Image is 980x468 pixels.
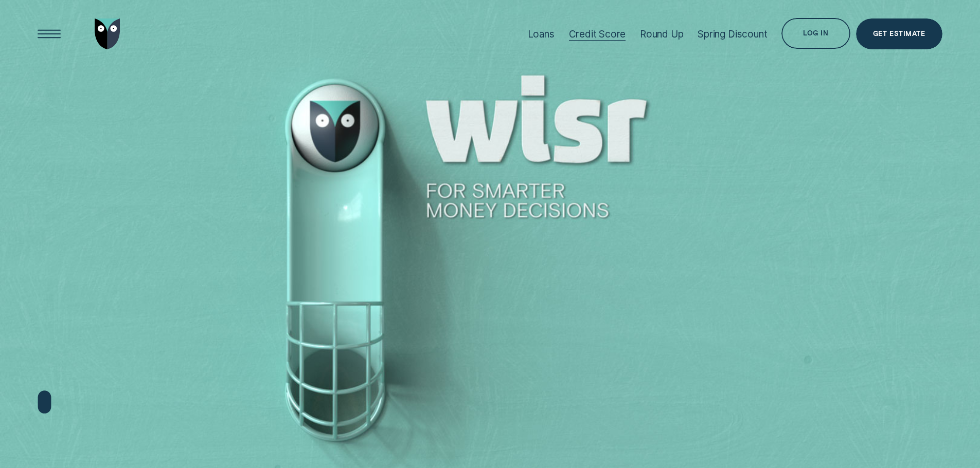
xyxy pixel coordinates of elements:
[34,18,65,49] button: Open Menu
[640,28,684,40] div: Round Up
[698,28,767,40] div: Spring Discount
[856,18,942,49] a: Get Estimate
[528,28,555,40] div: Loans
[781,18,850,49] button: Log in
[95,18,120,49] img: Wisr
[569,28,626,40] div: Credit Score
